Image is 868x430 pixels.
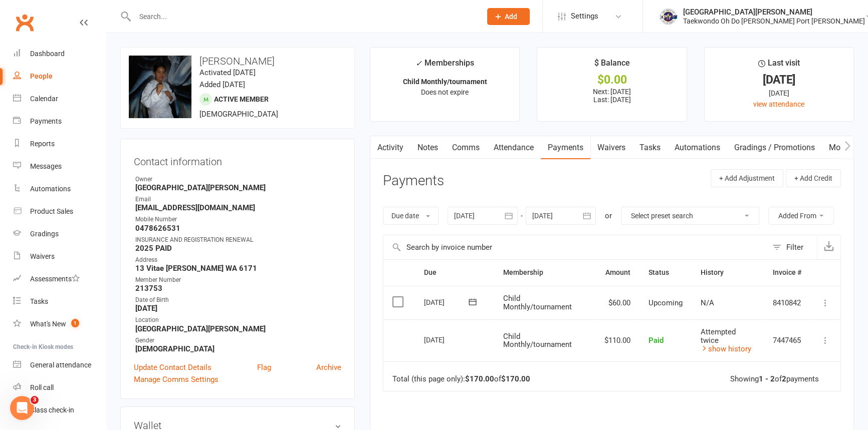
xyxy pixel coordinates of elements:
span: Child Monthly/tournament [503,294,572,311]
span: N/A [701,298,714,307]
span: Paid [648,336,664,345]
input: Search... [132,10,474,24]
a: Calendar [13,88,106,110]
a: Messages [13,155,106,178]
span: Upcoming [648,298,683,307]
div: Member Number [135,275,341,285]
a: Roll call [13,376,106,399]
a: Class kiosk mode [13,399,106,421]
a: Waivers [590,136,632,159]
span: Child Monthly/tournament [503,332,572,349]
a: Archive [316,361,341,373]
h3: Contact information [134,152,341,167]
div: [DATE] [714,75,844,85]
div: Location [135,315,341,325]
div: Automations [30,185,71,193]
div: Total (this page only): of [392,375,530,383]
div: Gender [135,336,341,345]
strong: $170.00 [501,374,530,383]
div: or [605,210,612,222]
div: [DATE] [714,88,844,99]
div: Memberships [415,57,474,75]
strong: [GEOGRAPHIC_DATA][PERSON_NAME] [135,183,341,192]
span: Active member [214,95,269,103]
td: $110.00 [595,319,639,361]
div: [DATE] [424,294,470,310]
div: People [30,72,53,80]
a: view attendance [753,100,804,108]
a: Assessments [13,268,106,290]
div: Messages [30,162,62,170]
h3: Payments [383,173,444,189]
strong: 213753 [135,284,341,293]
strong: [EMAIL_ADDRESS][DOMAIN_NAME] [135,203,341,212]
th: Status [639,260,692,285]
button: + Add Adjustment [711,169,783,187]
a: Payments [13,110,106,133]
iframe: Intercom live chat [10,396,34,420]
td: 7447465 [764,319,810,361]
div: [DATE] [424,332,470,347]
button: Add [487,8,530,25]
input: Search by invoice number [383,235,767,259]
strong: [GEOGRAPHIC_DATA][PERSON_NAME] [135,324,341,333]
a: Clubworx [12,10,37,35]
a: Comms [445,136,487,159]
td: 8410842 [764,286,810,320]
a: Tasks [632,136,668,159]
a: Notes [410,136,445,159]
th: Invoice # [764,260,810,285]
div: $0.00 [546,75,677,85]
a: Flag [257,361,271,373]
th: Membership [494,260,595,285]
div: Calendar [30,95,58,103]
button: Filter [767,235,817,259]
div: Filter [786,241,803,253]
a: Payments [541,136,590,159]
strong: 13 Vitae [PERSON_NAME] WA 6171 [135,264,341,273]
span: Attempted twice [701,327,736,345]
a: Manage Comms Settings [134,373,219,385]
a: Attendance [487,136,541,159]
strong: 1 - 2 [759,374,775,383]
div: Email [135,195,341,204]
th: Due [415,260,494,285]
div: Dashboard [30,50,65,58]
img: thumb_image1517475016.png [658,7,678,27]
a: Product Sales [13,200,106,223]
div: Mobile Number [135,215,341,224]
div: Showing of payments [730,375,819,383]
span: Settings [571,5,598,28]
strong: 2025 PAID [135,244,341,253]
time: Activated [DATE] [199,68,256,77]
div: Reports [30,140,55,148]
td: $60.00 [595,286,639,320]
a: People [13,65,106,88]
strong: Child Monthly/tournament [403,78,487,86]
div: INSURANCE AND REGISTRATION RENEWAL [135,235,341,245]
span: Add [505,13,517,21]
a: Tasks [13,290,106,313]
div: Gradings [30,230,59,238]
div: Waivers [30,252,55,260]
a: Activity [370,136,410,159]
a: show history [701,344,751,353]
time: Added [DATE] [199,80,245,89]
div: Tasks [30,297,48,305]
a: General attendance kiosk mode [13,354,106,376]
button: Due date [383,207,439,225]
p: Next: [DATE] Last: [DATE] [546,88,677,104]
a: What's New1 [13,313,106,335]
span: Does not expire [421,88,469,96]
strong: $170.00 [465,374,494,383]
div: Roll call [30,383,54,391]
a: Gradings / Promotions [727,136,822,159]
button: + Add Credit [786,169,841,187]
strong: 2 [782,374,786,383]
div: What's New [30,320,66,328]
div: Product Sales [30,207,73,215]
div: [GEOGRAPHIC_DATA][PERSON_NAME] [683,8,865,17]
a: Dashboard [13,43,106,65]
th: Amount [595,260,639,285]
div: Payments [30,117,62,125]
